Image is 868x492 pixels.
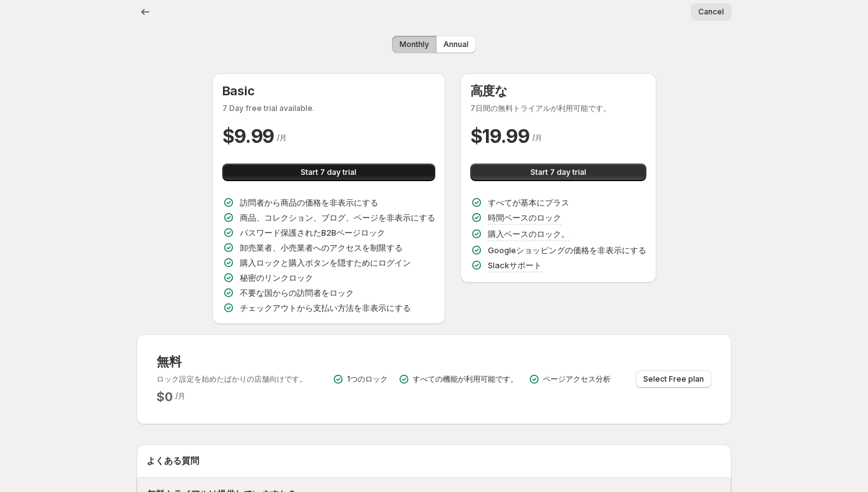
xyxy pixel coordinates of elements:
[240,226,385,239] p: パスワード保護されたB2Bページロック
[222,123,275,149] h2: $ 9.99
[240,286,354,299] p: 不要な国からの訪問者をロック
[488,244,646,256] p: Googleショッピングの価格を非表示にする
[636,370,711,388] button: Select Free plan
[157,374,307,384] p: ロック設定を始めたばかりの店舗向けです。
[532,133,542,142] span: /月
[222,164,435,181] button: Start 7 day trial
[347,374,388,384] p: 1つのロック
[240,301,411,314] p: チェックアウトから支払い方法を非表示にする
[240,271,313,284] p: 秘密のリンクロック
[175,391,185,400] span: /月
[643,374,704,384] span: Select Free plan
[443,39,468,50] span: Annual
[240,196,378,209] p: 訪問者から商品の価格を非表示にする
[240,256,411,269] p: 購入ロックと購入ボタンを隠すためにログイン
[530,167,586,177] span: Start 7 day trial
[157,354,307,369] h3: 無料
[277,133,287,142] span: /月
[488,259,542,271] p: Slackサポート
[488,228,569,240] p: 購入ベースのロック。
[137,3,154,21] button: Back
[392,36,437,53] button: Monthly
[488,196,569,209] p: すべてが基本にプラス
[240,241,403,254] p: 卸売業者、小売業者へのアクセスを制限する
[157,389,173,404] h2: $ 0
[543,374,611,384] p: ページアクセス分析
[698,7,724,17] span: Cancel
[436,36,476,53] button: Annual
[301,167,356,177] span: Start 7 day trial
[488,211,561,224] p: 時間ベースのロック
[470,164,646,181] button: Start 7 day trial
[691,3,731,21] button: Cancel
[400,39,429,50] span: Monthly
[470,123,530,149] h2: $ 19.99
[222,83,435,98] h3: Basic
[147,454,721,467] h2: よくある質問
[240,211,435,224] p: 商品、コレクション、ブログ、ページを非表示にする
[470,103,646,113] p: 7日間の無料トライアルが利用可能です。
[222,103,435,113] p: 7 Day free trial available.
[413,374,518,384] p: すべての機能が利用可能です。
[470,83,646,98] h3: 高度な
